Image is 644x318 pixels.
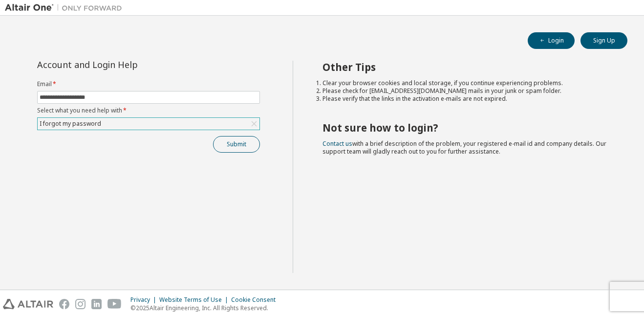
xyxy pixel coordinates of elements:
[231,296,281,304] div: Cookie Consent
[91,299,102,309] img: linkedin.svg
[37,107,260,114] label: Select what you need help with
[5,3,127,13] img: Altair One
[107,299,122,309] img: youtube.svg
[37,80,260,88] label: Email
[528,32,575,49] button: Login
[59,299,69,309] img: facebook.svg
[322,79,610,87] li: Clear your browser cookies and local storage, if you continue experiencing problems.
[580,32,627,49] button: Sign Up
[38,118,259,130] div: I forgot my password
[75,299,86,309] img: instagram.svg
[322,139,606,156] span: with a brief description of the problem, your registered e-mail id and company details. Our suppo...
[130,304,281,312] p: © 2025 Altair Engineering, Inc. All Rights Reserved.
[322,87,610,95] li: Please check for [EMAIL_ADDRESS][DOMAIN_NAME] mails in your junk or spam folder.
[322,121,610,134] h2: Not sure how to login?
[159,296,231,304] div: Website Terms of Use
[322,139,352,148] a: Contact us
[130,296,159,304] div: Privacy
[37,61,215,68] div: Account and Login Help
[322,61,610,73] h2: Other Tips
[322,95,610,103] li: Please verify that the links in the activation e-mails are not expired.
[3,299,53,309] img: altair_logo.svg
[38,118,103,129] div: I forgot my password
[213,136,260,153] button: Submit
